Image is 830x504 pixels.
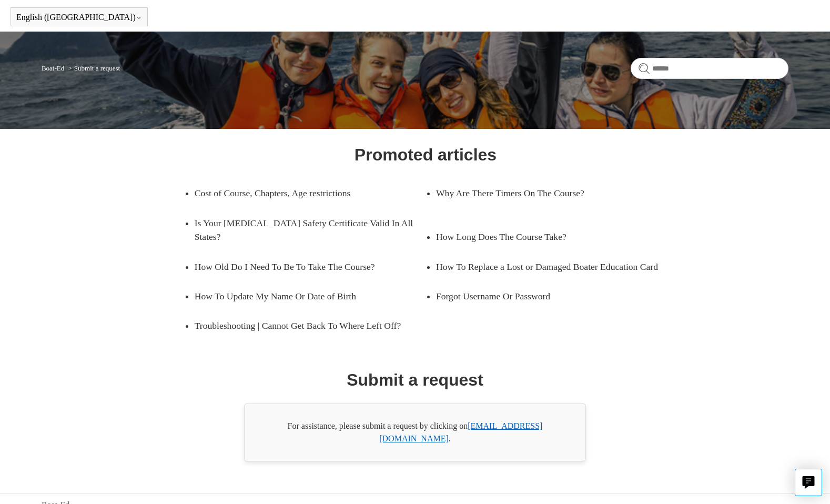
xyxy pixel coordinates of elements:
[195,208,426,252] a: Is Your [MEDICAL_DATA] Safety Certificate Valid In All States?
[42,64,66,72] li: Boat-Ed
[631,58,788,79] input: Search
[42,64,64,72] a: Boat-Ed
[436,222,651,251] a: How Long Does The Course Take?
[195,281,410,311] a: How To Update My Name Or Date of Birth
[436,252,667,281] a: How To Replace a Lost or Damaged Boater Education Card
[195,311,426,340] a: Troubleshooting | Cannot Get Back To Where Left Off?
[355,142,497,167] h1: Promoted articles
[16,13,142,22] button: English ([GEOGRAPHIC_DATA])
[436,178,651,208] a: Why Are There Timers On The Course?
[347,367,483,392] h1: Submit a request
[436,281,651,311] a: Forgot Username Or Password
[66,64,120,72] li: Submit a request
[195,178,410,208] a: Cost of Course, Chapters, Age restrictions
[795,469,822,496] button: Live chat
[244,404,586,461] div: For assistance, please submit a request by clicking on .
[195,252,410,281] a: How Old Do I Need To Be To Take The Course?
